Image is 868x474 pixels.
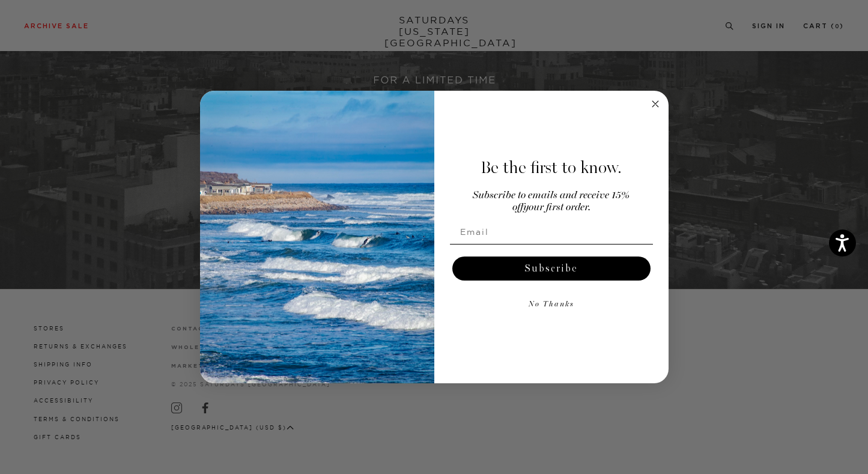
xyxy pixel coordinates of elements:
img: underline [450,244,653,245]
span: your first order. [523,202,590,213]
span: off [512,202,523,213]
img: 125c788d-000d-4f3e-b05a-1b92b2a23ec9.jpeg [200,91,434,384]
button: Close dialog [648,97,663,111]
button: Subscribe [452,257,651,281]
button: No Thanks [450,293,653,317]
span: Subscribe to emails and receive 15% [473,190,630,201]
span: Be the first to know. [481,157,622,178]
input: Email [450,220,653,244]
